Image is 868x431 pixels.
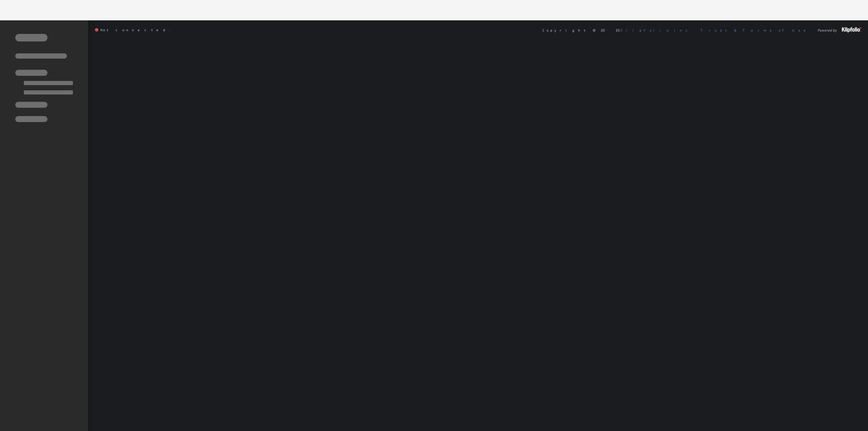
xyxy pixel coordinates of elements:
[542,28,693,32] span: Copyright © 2025
[842,27,861,33] img: logo-footer.png
[817,28,837,32] span: Powered by
[15,34,73,122] img: skeleton-sidenav.svg
[701,28,810,33] a: Trust & Terms of Use
[620,28,693,33] a: Klipfolio Inc.
[95,28,170,32] span: Not connected.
